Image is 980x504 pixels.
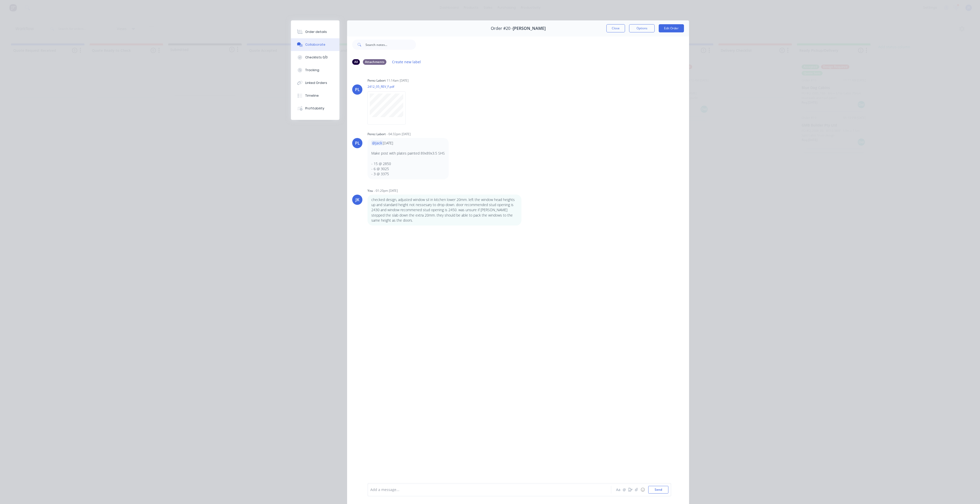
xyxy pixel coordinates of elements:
[291,64,339,77] button: Tracking
[387,132,411,136] div: - 04:32pm [DATE]
[291,26,339,38] button: Order details
[606,24,625,32] button: Close
[291,51,339,64] button: Checklists 0/0
[305,55,328,60] div: Checklists 0/0
[371,151,445,156] p: Make post with plates painted 89x89x3.5 SHS
[305,81,327,85] div: Linked Orders
[365,40,416,50] input: Search notes...
[367,84,411,89] p: 2412_05_REV_F.pdf
[367,132,386,136] div: Perez Labort
[371,141,383,145] span: @Jack
[305,106,324,111] div: Profitability
[355,140,360,146] div: PL
[305,30,327,34] div: Order details
[387,78,409,83] div: 11:14am [DATE]
[305,42,325,47] div: Collaborate
[371,161,445,166] p: - 15 @ 2850
[648,486,668,494] button: Send
[291,77,339,89] button: Linked Orders
[621,487,627,493] button: @
[389,58,424,65] button: Create new label
[355,86,360,93] div: PL
[371,171,445,177] p: - 3 @ 3375
[367,188,373,193] div: You
[305,93,319,98] div: Timeline
[291,38,339,51] button: Collaborate
[305,68,319,72] div: Tracking
[629,24,655,32] button: Options
[363,59,386,65] div: Attachments
[640,487,646,493] button: ☺
[371,141,445,146] p: [DATE]
[371,197,518,223] p: checked design, adjusted window sil in kitchen lower 20mm. left the window head heights up and st...
[356,197,359,203] div: JK
[352,59,360,65] div: All
[374,188,398,193] div: - 01:20pm [DATE]
[371,166,445,171] p: - 6 @ 3025
[615,487,621,493] button: Aa
[291,102,339,115] button: Profitability
[291,89,339,102] button: Timeline
[491,26,513,31] span: Order #20 -
[513,26,546,31] span: [PERSON_NAME]
[367,78,386,83] div: Perez Labort
[659,24,684,32] button: Edit Order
